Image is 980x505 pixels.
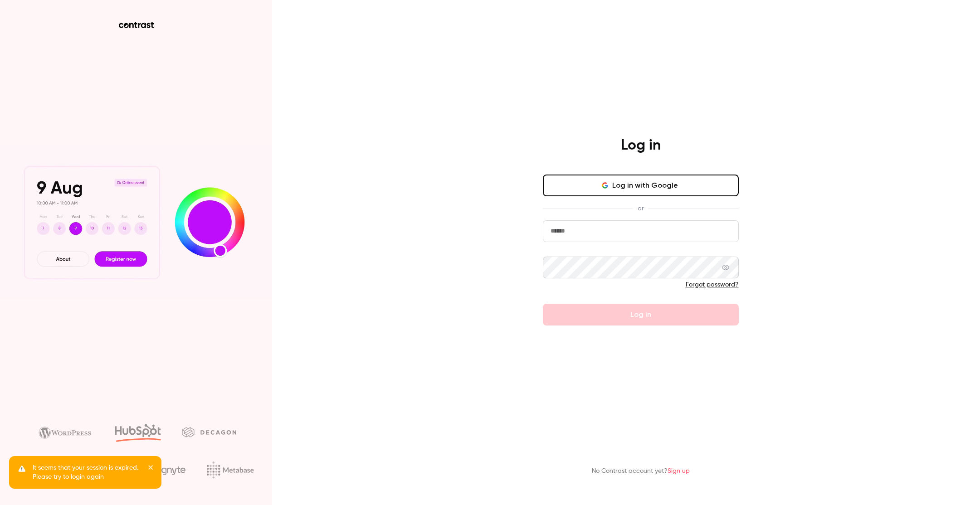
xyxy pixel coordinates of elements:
[668,468,690,474] a: Sign up
[148,463,154,474] button: close
[592,466,690,476] p: No Contrast account yet?
[621,136,661,155] h4: Log in
[686,282,739,288] a: Forgot password?
[543,175,739,196] button: Log in with Google
[182,427,236,437] img: decagon
[33,463,141,481] p: It seems that your session is expired. Please try to login again
[633,204,648,213] span: or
